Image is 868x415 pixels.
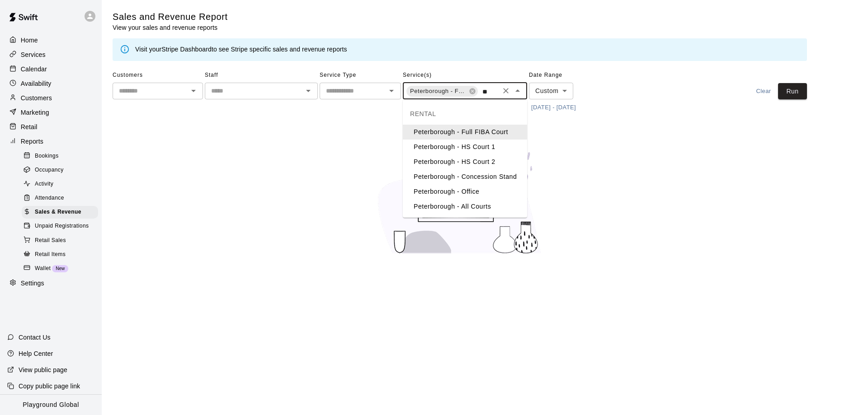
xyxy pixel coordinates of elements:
[135,45,347,55] div: Visit your to see Stripe specific sales and revenue reports
[22,150,98,163] div: Bookings
[406,86,478,97] div: Peterborough - Full FIBA Court
[35,180,53,189] span: Activity
[35,208,81,217] span: Sales & Revenue
[21,108,49,117] p: Marketing
[7,62,94,76] a: Calendar
[205,68,318,83] span: Staff
[403,103,527,125] div: RENTAL
[161,46,212,53] a: Stripe Dashboard
[35,166,64,175] span: Occupancy
[529,68,608,83] span: Date Range
[22,178,98,191] div: Activity
[22,177,102,191] a: Activity
[7,135,94,148] a: Reports
[22,205,102,219] a: Sales & Revenue
[22,192,98,205] div: Attendance
[21,279,44,288] p: Settings
[7,277,94,290] a: Settings
[7,33,94,47] a: Home
[500,84,512,97] button: Clear
[22,262,98,275] div: WalletNew
[403,169,527,184] li: Peterborough - Concession Stand
[403,68,527,83] span: Service(s)
[22,233,102,247] a: Retail Sales
[35,222,89,231] span: Unpaid Registrations
[19,382,80,391] p: Copy public page link
[21,65,47,74] p: Calendar
[22,248,98,261] div: Retail Items
[22,206,98,219] div: Sales & Revenue
[35,250,66,259] span: Retail Items
[22,149,102,163] a: Bookings
[113,23,228,32] p: View your sales and revenue reports
[19,349,53,358] p: Help Center
[23,400,79,410] p: Playground Global
[21,137,43,146] p: Reports
[22,234,98,247] div: Retail Sales
[22,220,98,233] div: Unpaid Registrations
[7,48,94,61] a: Services
[403,154,527,169] li: Peterborough - HS Court 2
[113,11,228,23] h5: Sales and Revenue Report
[403,199,527,214] li: Peterborough - All Courts
[529,101,578,115] button: [DATE] - [DATE]
[52,266,68,271] span: New
[35,194,64,203] span: Attendance
[187,84,200,97] button: Open
[35,236,66,245] span: Retail Sales
[403,140,527,154] li: Peterborough - HS Court 1
[19,333,51,342] p: Contact Us
[22,219,102,233] a: Unpaid Registrations
[22,163,102,177] a: Occupancy
[7,91,94,105] a: Customers
[369,135,550,262] img: No results found
[529,83,573,99] div: Custom
[511,84,524,97] button: Close
[385,84,398,97] button: Open
[22,191,102,205] a: Attendance
[7,106,94,119] a: Marketing
[21,79,52,88] p: Availability
[21,122,38,131] p: Retail
[19,365,67,374] p: View public page
[22,261,102,275] a: WalletNew
[749,83,778,100] button: Clear
[320,68,401,83] span: Service Type
[7,120,94,134] a: Retail
[22,164,98,177] div: Occupancy
[403,184,527,199] li: Peterborough - Office
[406,87,471,96] span: Peterborough - Full FIBA Court
[403,125,527,140] li: Peterborough - Full FIBA Court
[35,264,51,273] span: Wallet
[21,50,46,59] p: Services
[7,77,94,90] a: Availability
[21,36,38,45] p: Home
[302,84,315,97] button: Open
[35,152,59,161] span: Bookings
[113,68,203,83] span: Customers
[778,83,807,100] button: Run
[21,93,52,103] p: Customers
[22,247,102,261] a: Retail Items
